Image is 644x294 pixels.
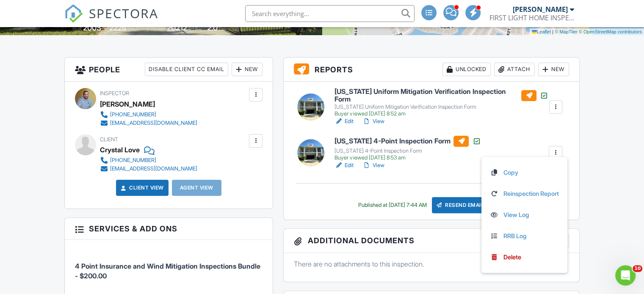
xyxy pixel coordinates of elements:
div: Crystal Love [100,143,140,156]
a: Copy [490,168,559,177]
div: [EMAIL_ADDRESS][DOMAIN_NAME] [110,165,197,172]
a: Edit [334,117,354,126]
a: Client View [119,184,164,192]
div: Unlocked [442,63,491,76]
a: SPECTORA [64,11,158,29]
a: [PHONE_NUMBER] [100,110,197,119]
div: [US_STATE] Uniform Mitigation Verification Inspection Form [334,104,548,110]
div: Resend Email/Text [432,197,505,213]
div: Buyer viewed [DATE] 8:53 am [334,154,481,161]
div: [PHONE_NUMBER] [110,157,156,164]
span: Client [100,136,118,143]
li: Service: 4 Point Insurance and Wind Mitigation Inspections Bundle [75,246,263,287]
div: Published at [DATE] 7:44 AM [358,202,427,209]
h6: [US_STATE] Uniform Mitigation Verification Inspection Form [334,88,548,103]
a: [US_STATE] Uniform Mitigation Verification Inspection Form [US_STATE] Uniform Mitigation Verifica... [334,88,548,117]
div: [PERSON_NAME] [513,5,568,14]
div: New [232,63,263,76]
a: View [362,161,384,170]
span: Lot Size [148,25,166,32]
div: New [538,63,569,76]
span: bathrooms [219,25,243,32]
div: Attach [494,63,535,76]
img: The Best Home Inspection Software - Spectora [64,4,83,23]
h3: Reports [284,58,579,82]
h6: [US_STATE] 4-Point Inspection Form [334,136,481,147]
div: Delete [503,253,521,262]
a: Leaflet [532,29,551,34]
p: There are no attachments to this inspection. [294,259,569,269]
iframe: Intercom live chat [615,265,636,286]
h3: Services & Add ons [65,218,273,240]
div: 20212 [167,23,187,32]
div: Disable Client CC Email [145,63,228,76]
div: [PERSON_NAME] [100,98,155,110]
div: [US_STATE] 4-Point Inspection Form [334,148,481,154]
span: Built [72,25,82,32]
span: 4 Point Insurance and Wind Mitigation Inspections Bundle - $200.00 [75,262,260,280]
div: 2226 [109,23,127,32]
a: [PHONE_NUMBER] [100,156,197,165]
span: sq. ft. [128,25,140,32]
div: FIRST LIGHT HOME INSPECTIONS [489,14,574,22]
a: View [362,117,384,126]
span: | [552,29,553,34]
span: SPECTORA [89,4,158,22]
h3: People [65,58,273,82]
a: [US_STATE] 4-Point Inspection Form [US_STATE] 4-Point Inspection Form Buyer viewed [DATE] 8:53 am [334,136,481,161]
div: 2003 [83,23,101,32]
div: Buyer viewed [DATE] 8:52 am [334,110,548,117]
span: 10 [633,265,642,272]
a: [EMAIL_ADDRESS][DOMAIN_NAME] [100,119,197,127]
a: View Log [490,210,559,220]
h3: Additional Documents [284,229,579,253]
a: Delete [490,253,559,262]
span: sq.ft. [188,25,199,32]
a: [EMAIL_ADDRESS][DOMAIN_NAME] [100,165,197,173]
a: Edit [334,161,354,170]
div: [PHONE_NUMBER] [110,111,156,118]
a: RRB Log [490,231,559,241]
a: © MapTiler [555,29,578,34]
input: Search everything... [245,5,415,22]
span: Inspector [100,90,129,96]
div: [EMAIL_ADDRESS][DOMAIN_NAME] [110,120,197,126]
div: 2.0 [207,23,218,32]
a: © OpenStreetMap contributors [579,29,642,34]
a: Reinspection Report [490,189,559,198]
